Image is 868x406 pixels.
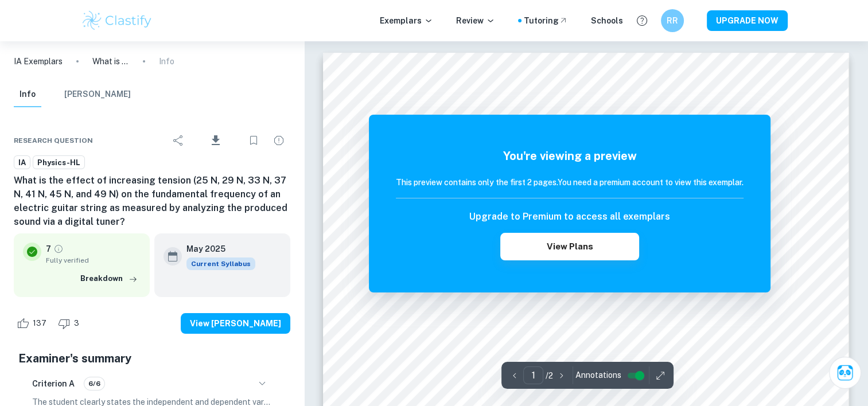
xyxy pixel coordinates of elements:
[14,135,93,146] span: Research question
[32,377,75,390] h6: Criterion A
[829,357,861,389] button: Ask Clai
[167,129,190,152] div: Share
[396,176,744,189] h6: This preview contains only the first 2 pages. You need a premium account to view this exemplar.
[524,14,568,27] a: Tutoring
[46,255,141,266] span: Fully verified
[186,257,255,270] div: This exemplar is based on the current syllabus. Feel free to refer to it for inspiration/ideas wh...
[665,14,679,27] h6: RR
[500,233,639,260] button: View Plans
[14,55,63,68] a: IA Exemplars
[181,313,290,334] button: View [PERSON_NAME]
[546,369,553,382] p: / 2
[661,9,684,32] button: RR
[81,9,154,32] img: Clastify logo
[632,11,652,30] button: Help and Feedback
[186,243,246,255] h6: May 2025
[14,157,30,169] span: IA
[77,270,141,287] button: Breakdown
[14,314,53,333] div: Like
[186,257,255,270] span: Current Syllabus
[707,10,788,31] button: UPGRADE NOW
[46,243,51,255] p: 7
[92,55,129,68] p: What is the effect of increasing tension (25 N, 29 N, 33 N, 37 N, 41 N, 45 N, and 49 N) on the fu...
[84,378,104,389] span: 6/6
[33,155,85,170] a: Physics-HL
[380,14,433,27] p: Exemplars
[26,318,53,329] span: 137
[159,55,174,68] p: Info
[53,244,64,254] a: Grade fully verified
[242,129,265,152] div: Bookmark
[18,350,286,367] h5: Examiner's summary
[469,210,670,224] h6: Upgrade to Premium to access all exemplars
[267,129,290,152] div: Report issue
[68,318,85,329] span: 3
[14,82,41,107] button: Info
[64,82,131,107] button: [PERSON_NAME]
[591,14,623,27] a: Schools
[14,155,30,170] a: IA
[575,369,621,381] span: Annotations
[456,14,495,27] p: Review
[33,157,84,169] span: Physics-HL
[55,314,85,333] div: Dislike
[396,147,744,165] h5: You're viewing a preview
[14,174,290,229] h6: What is the effect of increasing tension (25 N, 29 N, 33 N, 37 N, 41 N, 45 N, and 49 N) on the fu...
[192,126,240,155] div: Download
